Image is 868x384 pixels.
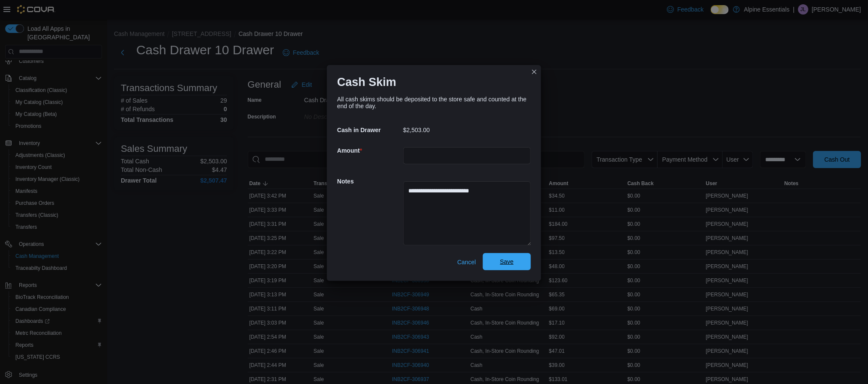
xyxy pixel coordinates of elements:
h5: Amount [337,142,401,159]
button: Save [483,253,531,270]
button: Closes this modal window [529,67,539,77]
span: Save [500,257,514,266]
p: $2,503.00 [403,127,430,133]
button: Cancel [454,254,479,271]
h5: Cash in Drawer [337,121,401,139]
div: All cash skims should be deposited to the store safe and counted at the end of the day. [337,96,531,109]
h5: Notes [337,173,401,190]
h1: Cash Skim [337,75,396,89]
span: Cancel [457,258,476,266]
